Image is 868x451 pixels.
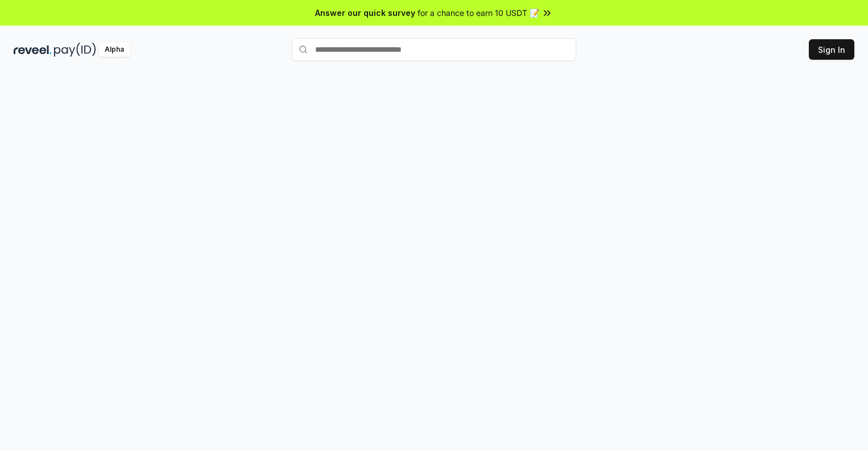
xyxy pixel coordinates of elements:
[809,39,854,60] button: Sign In
[418,7,539,19] span: for a chance to earn 10 USDT 📝
[54,43,96,57] img: pay_id
[315,7,415,19] span: Answer our quick survey
[98,43,130,57] div: Alpha
[14,43,52,57] img: reveel_dark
